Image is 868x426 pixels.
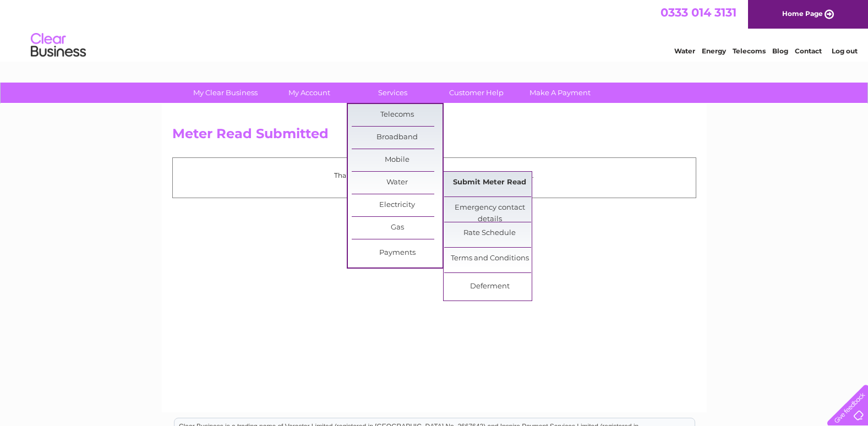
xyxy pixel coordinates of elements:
[352,149,443,171] a: Mobile
[352,104,443,126] a: Telecoms
[444,248,535,270] a: Terms and Conditions
[772,47,788,55] a: Blog
[444,276,535,298] a: Deferment
[733,47,766,55] a: Telecoms
[444,172,535,194] a: Submit Meter Read
[172,126,696,147] h2: Meter Read Submitted
[30,29,86,62] img: logo.png
[178,170,690,181] p: Thank you for your time, your meter read has been received.
[702,47,726,55] a: Energy
[347,83,438,103] a: Services
[515,83,605,103] a: Make A Payment
[352,242,443,264] a: Payments
[444,222,535,244] a: Rate Schedule
[174,6,695,53] div: Clear Business is a trading name of Verastar Limited (registered in [GEOGRAPHIC_DATA] No. 3667643...
[264,83,354,103] a: My Account
[674,47,695,55] a: Water
[180,83,271,103] a: My Clear Business
[795,47,822,55] a: Contact
[352,217,443,239] a: Gas
[832,47,858,55] a: Log out
[352,172,443,194] a: Water
[444,197,535,219] a: Emergency contact details
[352,127,443,149] a: Broadband
[660,6,736,19] a: 0333 014 3131
[431,83,522,103] a: Customer Help
[352,194,443,216] a: Electricity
